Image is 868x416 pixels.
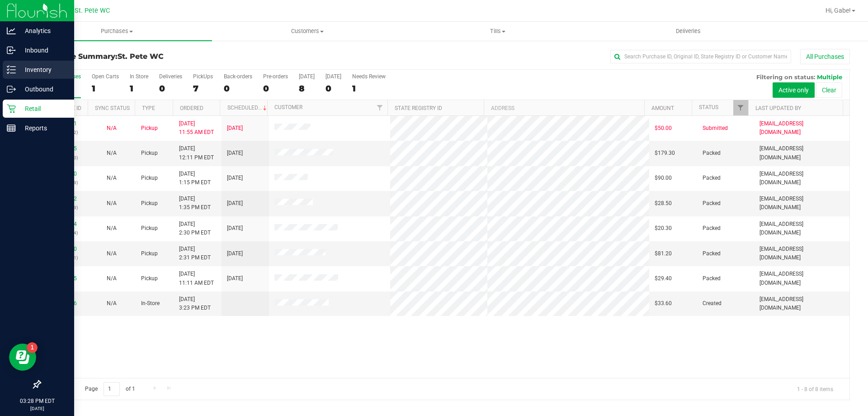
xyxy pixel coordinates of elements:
[299,73,315,80] div: [DATE]
[7,26,16,35] inline-svg: Analytics
[593,22,783,41] a: Deliveries
[703,274,721,283] span: Packed
[759,120,844,137] span: [EMAIL_ADDRESS][DOMAIN_NAME]
[107,225,117,231] span: Not Applicable
[130,73,148,80] div: In Store
[655,274,672,283] span: $29.40
[52,221,77,227] a: 11829424
[227,174,243,182] span: [DATE]
[141,249,158,258] span: Pickup
[159,73,182,80] div: Deliveries
[16,84,70,95] p: Outbound
[22,27,212,35] span: Purchases
[118,52,164,61] span: St. Pete WC
[7,65,16,74] inline-svg: Inventory
[655,249,672,258] span: $81.20
[141,199,158,208] span: Pickup
[703,299,722,308] span: Created
[179,270,214,287] span: [DATE] 11:11 AM EDT
[325,83,341,94] div: 0
[699,104,718,110] a: Status
[107,250,117,257] span: Not Applicable
[141,174,158,182] span: Pickup
[107,150,117,156] span: Not Applicable
[92,73,119,80] div: Open Carts
[52,196,77,202] a: 11828902
[4,397,70,405] p: 03:28 PM EDT
[7,46,16,55] inline-svg: Inbound
[373,100,387,115] a: Filter
[107,249,117,258] button: N/A
[651,105,674,111] a: Amount
[655,199,672,208] span: $28.50
[227,149,243,158] span: [DATE]
[703,174,721,182] span: Packed
[180,105,203,111] a: Ordered
[16,45,70,56] p: Inbound
[52,171,77,177] a: 11828790
[224,83,252,94] div: 0
[107,175,117,181] span: Not Applicable
[263,73,288,80] div: Pre-orders
[193,83,213,94] div: 7
[755,105,801,111] a: Last Updated By
[655,149,675,158] span: $179.30
[141,124,158,133] span: Pickup
[826,7,851,14] span: Hi, Gabe!
[703,249,721,258] span: Packed
[325,73,341,80] div: [DATE]
[800,49,850,64] button: All Purchases
[107,199,117,208] button: N/A
[7,124,16,133] inline-svg: Reports
[299,83,315,94] div: 8
[703,199,721,208] span: Packed
[16,123,70,134] p: Reports
[107,124,117,133] button: N/A
[759,220,844,237] span: [EMAIL_ADDRESS][DOMAIN_NAME]
[212,22,402,41] a: Customers
[7,85,16,94] inline-svg: Outbound
[40,53,310,61] h3: Purchase Summary:
[773,82,815,98] button: Active only
[159,83,182,94] div: 0
[95,105,130,111] a: Sync Status
[179,220,211,237] span: [DATE] 2:30 PM EDT
[395,105,442,111] a: State Registry ID
[52,300,77,306] a: 11829936
[227,199,243,208] span: [DATE]
[179,144,214,162] span: [DATE] 12:11 PM EDT
[759,270,844,287] span: [EMAIL_ADDRESS][DOMAIN_NAME]
[107,274,117,283] button: N/A
[733,100,748,115] a: Filter
[756,73,815,81] span: Filtering on status:
[52,120,77,127] a: 11828061
[7,104,16,113] inline-svg: Retail
[141,274,158,283] span: Pickup
[817,73,842,81] span: Multiple
[92,83,119,94] div: 1
[179,195,211,212] span: [DATE] 1:35 PM EDT
[227,224,243,233] span: [DATE]
[263,83,288,94] div: 0
[703,224,721,233] span: Packed
[77,382,142,396] span: Page of 1
[9,344,36,371] iframe: Resource center
[52,145,77,152] a: 11828235
[484,100,644,116] th: Address
[224,73,252,80] div: Back-orders
[141,149,158,158] span: Pickup
[402,22,593,41] a: Tills
[107,200,117,206] span: Not Applicable
[759,170,844,187] span: [EMAIL_ADDRESS][DOMAIN_NAME]
[664,27,713,35] span: Deliveries
[759,144,844,162] span: [EMAIL_ADDRESS][DOMAIN_NAME]
[179,245,211,262] span: [DATE] 2:31 PM EDT
[759,195,844,212] span: [EMAIL_ADDRESS][DOMAIN_NAME]
[227,105,269,111] a: Scheduled
[655,299,672,308] span: $33.60
[27,342,38,353] iframe: Resource center unread badge
[655,124,672,133] span: $50.00
[703,149,721,158] span: Packed
[104,382,120,396] input: 1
